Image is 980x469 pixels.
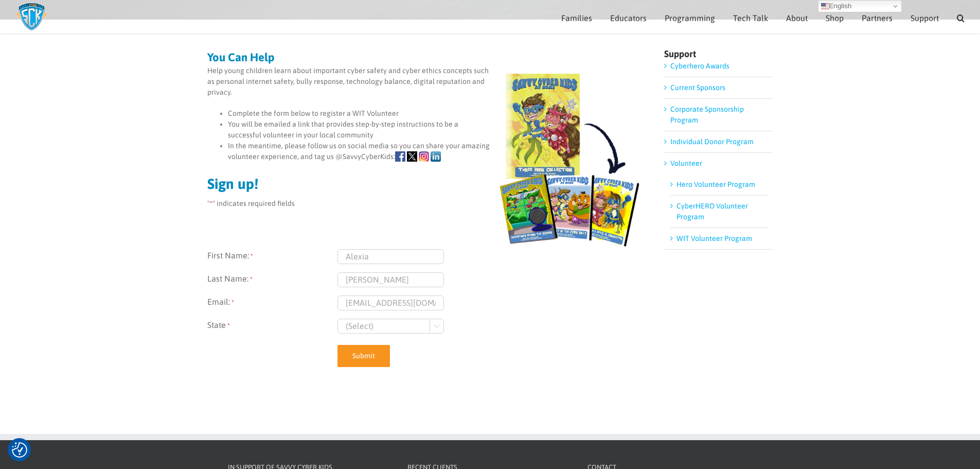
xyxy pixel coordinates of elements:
label: State [207,319,337,334]
a: WIT Volunteer Program [676,234,752,242]
p: Help young children learn about important cyber safety and cyber ethics concepts such as personal... [207,65,642,98]
a: Corporate Sponsorship Program [670,105,744,124]
input: Submit [337,345,390,367]
img: Revisit consent button [12,442,27,458]
li: In the meantime, please follow us on social media so you can share your amazing volunteer experie... [228,141,642,162]
a: Current Sponsors [670,83,725,92]
span: About [786,14,808,22]
img: Savvy Cyber Kids Logo [15,3,48,31]
h4: Support [664,49,773,59]
span: Tech Talk [733,14,768,22]
span: Support [911,14,939,22]
span: Families [561,14,592,22]
img: icons-X.png [407,151,417,162]
h2: Sign up! [207,177,642,191]
a: Volunteer [670,159,702,167]
label: Last Name: [207,272,337,287]
label: Email: [207,296,337,310]
img: icons-Facebook.png [395,151,405,162]
img: icons-Instagram.png [419,151,429,162]
a: Individual Donor Program [670,137,754,146]
li: You will be emailed a link that provides step-by-step instructions to be a successful volunteer i... [228,119,642,141]
span: Educators [610,14,647,22]
img: icons-linkedin.png [431,151,441,162]
button: Consent Preferences [12,442,27,458]
strong: You Can Help [207,50,275,64]
p: " " indicates required fields [207,198,642,209]
span: Shop [826,14,844,22]
a: Cyberhero Awards [670,62,729,70]
label: First Name: [207,249,337,264]
a: Hero Volunteer Program [676,180,755,188]
a: CyberHERO Volunteer Program [676,202,748,221]
img: en [821,2,829,10]
span: Partners [862,14,893,22]
li: Complete the form below to register a WIT Volunteer [228,108,642,119]
span: Programming [665,14,715,22]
